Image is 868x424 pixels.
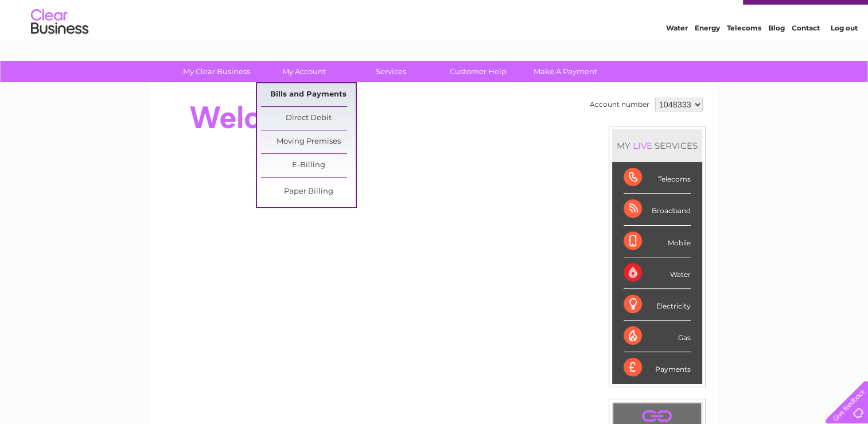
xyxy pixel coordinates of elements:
div: LIVE [630,140,655,151]
a: Blog [768,49,785,57]
a: Contact [792,49,820,57]
a: 0333 014 3131 [652,6,731,20]
div: MY SERVICES [612,129,702,162]
a: My Account [256,61,351,82]
a: Energy [695,49,720,57]
div: Water [624,257,691,289]
a: Bills and Payments [261,83,356,106]
div: Payments [624,352,691,383]
a: E-Billing [261,154,356,177]
a: Water [666,49,688,57]
div: Gas [624,321,691,352]
a: Direct Debit [261,107,356,130]
div: Mobile [624,226,691,257]
a: My Clear Business [169,61,264,82]
div: Clear Business is a trading name of Verastar Limited (registered in [GEOGRAPHIC_DATA] No. 3667643... [164,6,706,56]
a: Customer Help [431,61,526,82]
a: Moving Premises [261,130,356,153]
img: logo.png [30,30,89,65]
div: Broadband [624,194,691,225]
td: Account number [587,95,652,114]
a: Telecoms [727,49,761,57]
div: Electricity [624,289,691,321]
a: Services [344,61,438,82]
div: Telecoms [624,162,691,194]
a: Log out [830,49,857,57]
a: Paper Billing [261,180,356,203]
a: Make A Payment [518,61,613,82]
